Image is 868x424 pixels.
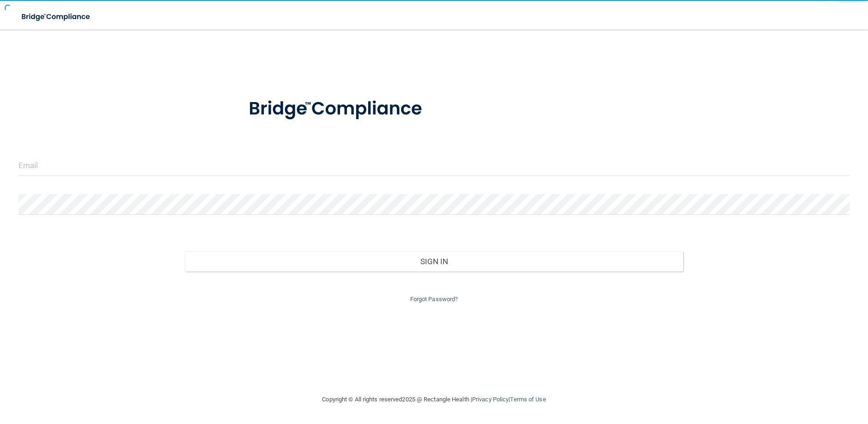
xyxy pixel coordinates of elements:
[14,7,99,26] img: bridge_compliance_login_screen.278c3ca4.svg
[230,85,445,133] img: bridge_compliance_login_screen.278c3ca4.svg
[266,385,603,414] div: Copyright © All rights reserved 2025 @ Rectangle Health | |
[18,155,850,176] input: Email
[185,251,683,272] button: Sign In
[510,396,546,403] a: Terms of Use
[472,396,509,403] a: Privacy Policy
[410,296,458,303] a: Forgot Password?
